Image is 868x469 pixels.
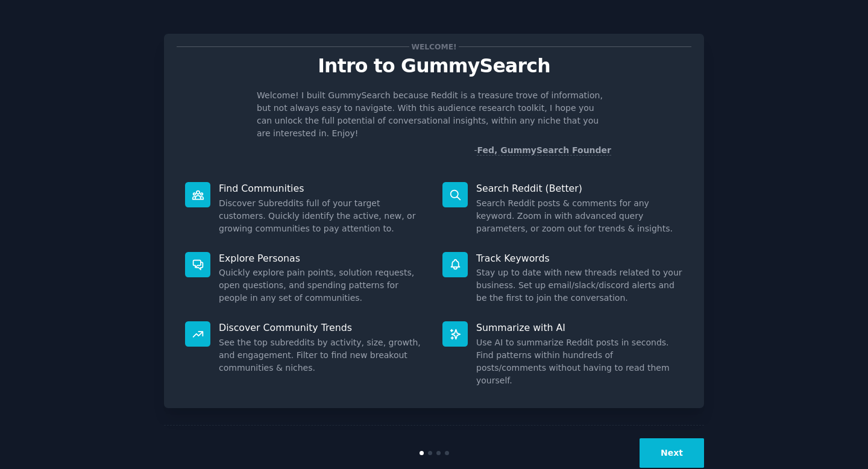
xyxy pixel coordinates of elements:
[177,55,691,77] p: Intro to GummySearch
[476,252,683,265] p: Track Keywords
[476,197,683,235] dd: Search Reddit posts & comments for any keyword. Zoom in with advanced query parameters, or zoom o...
[219,336,426,374] dd: See the top subreddits by activity, size, growth, and engagement. Filter to find new breakout com...
[476,266,683,304] dd: Stay up to date with new threads related to your business. Set up email/slack/discord alerts and ...
[476,321,683,334] p: Summarize with AI
[476,336,683,387] dd: Use AI to summarize Reddit posts in seconds. Find patterns within hundreds of posts/comments with...
[219,266,426,304] dd: Quickly explore pain points, solution requests, open questions, and spending patterns for people ...
[219,182,426,195] p: Find Communities
[474,144,611,157] div: -
[219,252,426,265] p: Explore Personas
[477,145,611,156] a: Fed, GummySearch Founder
[257,89,611,140] p: Welcome! I built GummySearch because Reddit is a treasure trove of information, but not always ea...
[409,40,459,53] span: Welcome!
[476,182,683,195] p: Search Reddit (Better)
[219,197,426,235] dd: Discover Subreddits full of your target customers. Quickly identify the active, new, or growing c...
[219,321,426,334] p: Discover Community Trends
[640,438,704,468] button: Next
